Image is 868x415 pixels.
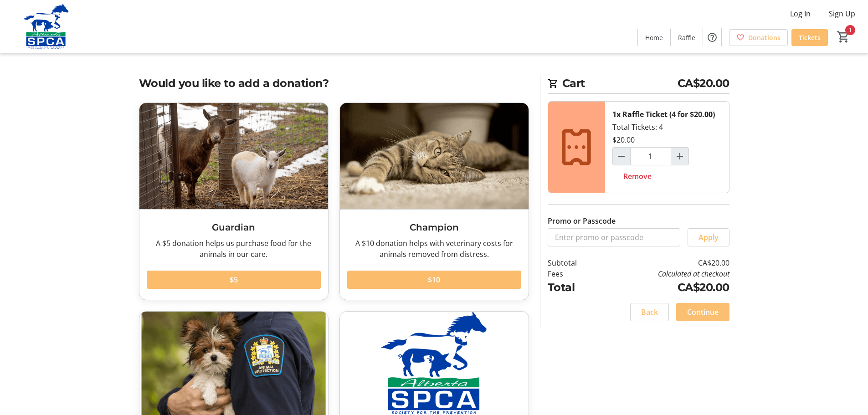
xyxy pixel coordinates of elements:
[623,171,652,182] span: Remove
[699,232,719,243] span: Apply
[676,303,729,321] button: Continue
[347,238,521,260] div: A $10 donation helps with veterinary costs for animals removed from distress.
[147,238,321,260] div: A $5 donation helps us purchase food for the animals in our care.
[600,279,729,296] td: CA$20.00
[548,257,601,268] td: Subtotal
[829,8,855,19] span: Sign Up
[630,147,671,165] input: Raffle Ticket (4 for $20.00) Quantity
[230,274,238,285] span: $5
[548,279,601,296] td: Total
[799,33,821,42] span: Tickets
[139,75,529,92] h2: Would you like to add a donation?
[548,75,729,94] h2: Cart
[645,33,663,42] span: Home
[641,307,658,318] span: Back
[671,29,703,46] a: Raffle
[340,103,529,209] img: Champion
[612,109,715,120] div: 1x Raffle Ticket (4 for $20.00)
[729,29,788,46] a: Donations
[678,75,729,92] span: CA$20.00
[605,102,729,193] div: Total Tickets: 4
[748,33,781,42] span: Donations
[139,103,328,209] img: Guardian
[703,28,721,46] button: Help
[600,257,729,268] td: CA$20.00
[822,6,863,21] button: Sign Up
[790,8,811,19] span: Log In
[687,307,719,318] span: Continue
[428,274,440,285] span: $10
[688,228,729,246] button: Apply
[147,271,321,289] button: $5
[5,4,87,49] img: Alberta SPCA's Logo
[347,220,521,234] h3: Champion
[613,148,630,165] button: Decrement by one
[612,134,635,145] div: $20.00
[835,29,852,45] button: Cart
[147,220,321,234] h3: Guardian
[791,29,828,46] a: Tickets
[612,167,663,185] button: Remove
[630,303,669,321] button: Back
[347,271,521,289] button: $10
[638,29,670,46] a: Home
[671,148,688,165] button: Increment by one
[783,6,818,21] button: Log In
[548,228,680,246] input: Enter promo or passcode
[548,268,601,279] td: Fees
[678,33,695,42] span: Raffle
[600,268,729,279] td: Calculated at checkout
[548,215,616,226] label: Promo or Passcode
